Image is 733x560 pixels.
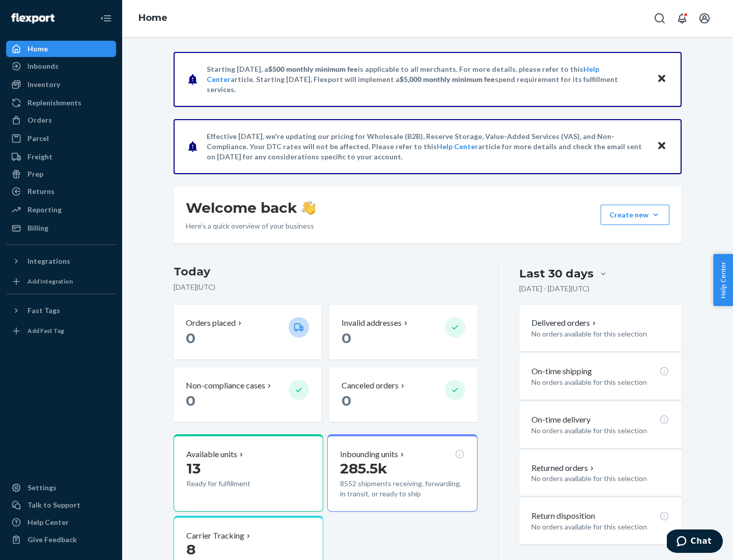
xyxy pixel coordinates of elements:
span: 13 [186,460,201,477]
p: No orders available for this selection [531,522,669,532]
p: No orders available for this selection [531,473,669,484]
button: Orders placed 0 [174,305,321,359]
p: Effective [DATE], we're updating our pricing for Wholesale (B2B), Reserve Storage, Value-Added Se... [207,131,647,162]
div: Fast Tags [27,305,60,316]
p: Return disposition [531,510,595,522]
iframe: Opens a widget where you can chat to one of our agents [667,529,723,555]
div: Inventory [27,79,60,90]
a: Parcel [6,130,116,147]
p: Available units [186,449,237,460]
p: Ready for fulfillment [186,479,280,489]
span: 0 [186,392,195,409]
p: No orders available for this selection [531,329,669,339]
p: Carrier Tracking [186,530,244,542]
p: On-time shipping [531,366,592,377]
button: Close Navigation [96,8,116,29]
button: Open Search Box [650,8,670,29]
div: Give Feedback [27,535,77,545]
p: Starting [DATE], a is applicable to all merchants. For more details, please refer to this article... [207,64,647,95]
a: Freight [6,149,116,165]
p: 8552 shipments receiving, forwarding, in transit, or ready to ship [340,479,464,499]
div: Replenishments [27,98,81,108]
button: Available units13Ready for fulfillment [174,434,323,512]
button: Open account menu [694,8,715,29]
p: [DATE] ( UTC ) [174,282,477,292]
div: Settings [27,483,57,493]
ol: breadcrumbs [130,4,176,33]
a: Inventory [6,76,116,93]
button: Fast Tags [6,302,116,319]
div: Returns [27,186,54,197]
a: Add Integration [6,273,116,290]
p: Canceled orders [342,380,399,391]
a: Orders [6,112,116,128]
h1: Welcome back [186,199,316,217]
a: Home [6,41,116,57]
div: Help Center [27,517,69,527]
a: Help Center [6,514,116,530]
a: Billing [6,220,116,236]
button: Talk to Support [6,497,116,513]
div: Integrations [27,256,70,266]
button: Inbounding units285.5k8552 shipments receiving, forwarding, in transit, or ready to ship [327,434,477,512]
a: Returns [6,183,116,200]
img: hand-wave emoji [301,201,316,215]
span: 0 [342,329,351,347]
div: Add Integration [27,277,73,286]
div: Add Fast Tag [27,326,64,335]
p: No orders available for this selection [531,377,669,387]
button: Canceled orders 0 [329,368,477,422]
a: Settings [6,480,116,496]
div: Prep [27,169,43,179]
button: Close [655,139,668,154]
span: 285.5k [340,460,387,477]
p: Orders placed [186,317,236,329]
div: Home [27,44,48,54]
span: $500 monthly minimum fee [268,65,358,73]
p: [DATE] - [DATE] ( UTC ) [519,284,589,294]
span: 0 [342,392,351,409]
div: Orders [27,115,52,125]
a: Reporting [6,202,116,218]
a: Add Fast Tag [6,323,116,339]
img: Flexport logo [11,13,54,23]
h3: Today [174,264,477,280]
p: On-time delivery [531,414,590,426]
button: Open notifications [672,8,692,29]
div: Last 30 days [519,266,594,282]
button: Give Feedback [6,531,116,548]
p: Here’s a quick overview of your business [186,221,316,231]
button: Invalid addresses 0 [329,305,477,359]
button: Delivered orders [531,317,598,329]
button: Returned orders [531,462,596,474]
button: Create new [601,205,669,225]
p: No orders available for this selection [531,426,669,436]
div: Billing [27,223,48,233]
span: 0 [186,329,195,347]
div: Parcel [27,133,49,144]
div: Inbounds [27,61,59,71]
div: Talk to Support [27,500,80,510]
a: Prep [6,166,116,182]
button: Integrations [6,253,116,269]
span: $5,000 monthly minimum fee [400,75,495,83]
a: Replenishments [6,95,116,111]
button: Help Center [713,254,733,306]
p: Non-compliance cases [186,380,265,391]
span: 8 [186,541,195,558]
a: Inbounds [6,58,116,74]
div: Freight [27,152,52,162]
a: Home [138,12,167,23]
div: Reporting [27,205,62,215]
button: Non-compliance cases 0 [174,368,321,422]
p: Inbounding units [340,449,398,460]
button: Close [655,72,668,87]
a: Help Center [437,142,478,151]
p: Invalid addresses [342,317,402,329]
